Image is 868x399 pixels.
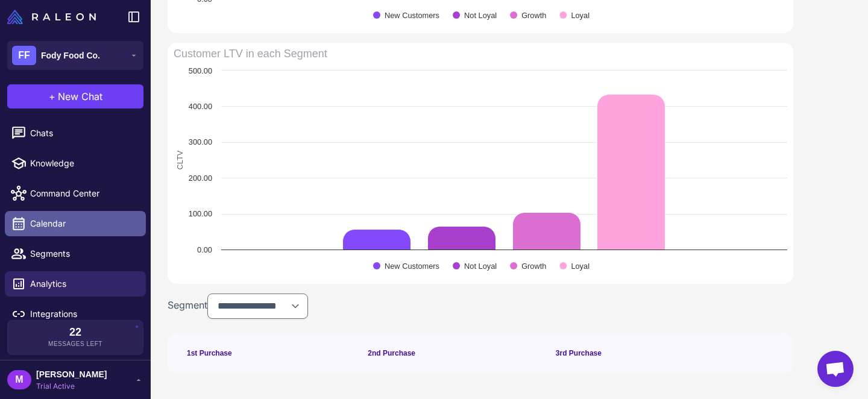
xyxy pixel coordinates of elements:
[189,66,212,75] text: 500.00
[41,49,100,62] span: Fody Food Co.
[189,174,212,183] text: 200.00
[168,43,793,284] svg: Customer LTV in each Segment
[464,262,497,271] text: Not Loyal
[189,102,212,111] text: 400.00
[30,187,136,200] span: Command Center
[30,277,136,291] span: Analytics
[556,348,602,359] span: 3rd Purchase
[30,217,136,230] span: Calendar
[36,381,107,392] span: Trial Active
[187,348,232,359] span: 1st Purchase
[30,157,136,170] span: Knowledge
[5,121,146,146] a: Chats
[521,262,546,271] text: Growth
[385,262,439,271] text: New Customers
[385,11,439,20] text: New Customers
[5,301,146,327] a: Integrations
[189,209,212,218] text: 100.00
[168,294,793,319] div: Segment
[521,11,546,20] text: Growth
[5,241,146,266] a: Segments
[36,368,107,381] span: [PERSON_NAME]
[5,271,146,297] a: Analytics
[5,181,146,206] a: Command Center
[12,46,36,65] div: FF
[175,150,184,169] text: CLTV
[7,10,96,24] img: Raleon Logo
[30,247,136,260] span: Segments
[58,89,102,104] span: New Chat
[197,245,212,254] text: 0.00
[5,211,146,236] a: Calendar
[571,11,590,20] text: Loyal
[30,127,136,140] span: Chats
[7,370,31,389] div: M
[7,84,143,108] button: +New Chat
[464,11,497,20] text: Not Loyal
[571,262,590,271] text: Loyal
[48,339,102,348] span: Messages Left
[174,48,327,60] text: Customer LTV in each Segment
[817,351,854,387] a: Open chat
[30,307,136,321] span: Integrations
[189,137,212,146] text: 300.00
[69,327,81,338] span: 22
[5,151,146,176] a: Knowledge
[49,89,55,104] span: +
[368,348,415,359] span: 2nd Purchase
[7,41,143,70] button: FFFody Food Co.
